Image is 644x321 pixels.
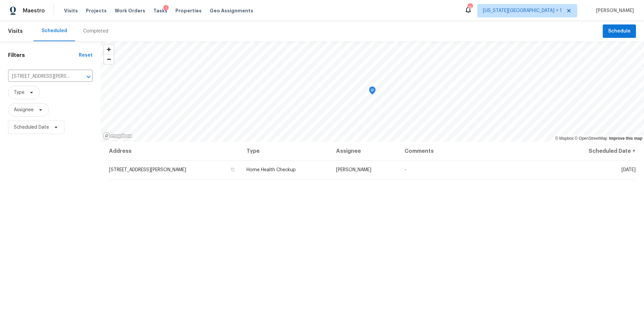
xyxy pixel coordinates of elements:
div: 16 [468,4,472,11]
button: Open [84,72,93,81]
input: Search for an address... [8,71,74,82]
button: Copy Address [230,167,236,173]
span: Visits [64,7,78,14]
span: - [405,168,406,172]
span: Geo Assignments [210,7,253,14]
div: Scheduled [42,27,67,34]
span: Projects [86,7,107,14]
span: Home Health Checkup [247,168,296,172]
span: Type [14,89,24,96]
th: Address [109,142,241,160]
div: Map marker [369,86,376,97]
button: Zoom out [104,54,114,64]
span: Properties [175,7,202,14]
span: [US_STATE][GEOGRAPHIC_DATA] + 1 [483,7,562,14]
span: [STREET_ADDRESS][PERSON_NAME] [109,168,186,172]
h1: Filters [8,52,79,59]
span: Zoom out [104,55,114,64]
span: Work Orders [115,7,145,14]
div: Reset [79,52,93,59]
a: Improve this map [609,136,642,141]
span: Visits [8,24,23,39]
span: Assignee [14,107,34,113]
span: [PERSON_NAME] [593,7,634,14]
div: 1 [163,5,169,12]
canvas: Map [101,41,644,142]
span: [PERSON_NAME] [336,168,371,172]
span: Schedule [608,27,631,36]
span: [DATE] [622,168,636,172]
a: Mapbox [555,136,574,141]
a: Mapbox homepage [103,132,132,140]
span: Maestro [23,7,45,14]
button: Zoom in [104,45,114,54]
th: Scheduled Date ↑ [557,142,636,160]
button: Schedule [603,24,636,38]
span: Tasks [153,8,167,13]
th: Comments [399,142,557,160]
div: Completed [83,28,108,35]
a: OpenStreetMap [575,136,607,141]
th: Assignee [331,142,399,160]
th: Type [241,142,331,160]
span: Scheduled Date [14,124,49,131]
